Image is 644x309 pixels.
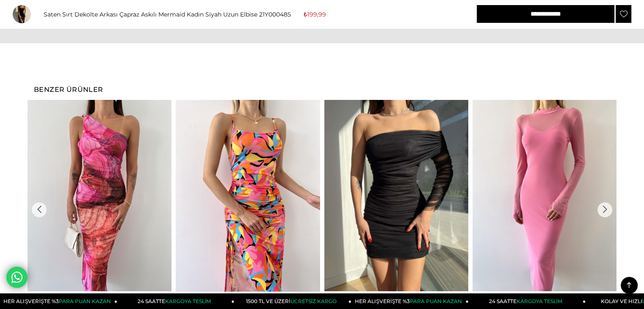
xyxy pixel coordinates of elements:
[165,298,211,304] span: KARGOYA TESLİM
[410,298,462,304] span: PARA PUAN KAZAN
[616,5,631,23] a: Favorilere Ekle
[469,293,586,309] a: 24 SAATTEKARGOYA TESLİM
[304,8,326,21] span: ₺199,99
[516,298,562,304] span: KARGOYA TESLİM
[324,99,468,291] img: Tek Kol Büzgülü Divas Kadın Siyah Mini Tül Elbise 24k370
[117,293,235,309] a: 24 SAATTEKARGOYA TESLİM
[290,298,337,304] span: ÜCRETSİZ KARGO
[473,99,616,291] img: Yarım Balıkçı Yaka Uzun Tül Kol Palvan Kadın Pembe Midi Elbise 23Y000004
[59,298,111,304] span: PARA PUAN KAZAN
[44,11,291,18] div: Saten Sırt Dekolte Arkası Çapraz Askılı Mermaid Kadın Siyah Uzun Elbise 21Y000485
[235,293,352,309] a: 1500 TL VE ÜZERİÜCRETSİZ KARGO
[13,5,31,28] img: saten-sirt-dekolte-arkasi-capraz-askil-f8-473.jpg
[176,99,320,291] img: İnce Askılı Yanı Büzgü Detaylı Alanra Kadın Renkli Elbise 23Y000503
[28,99,171,291] img: Tek Omuz Drape Detaylı Tül Ayris Kadın Fuşya Elbise 23Y000569
[351,293,469,309] a: HER ALIŞVERİŞTE %3PARA PUAN KAZAN
[34,86,103,94] span: Benzer Ürünler
[0,293,118,309] a: HER ALIŞVERİŞTE %3PARA PUAN KAZAN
